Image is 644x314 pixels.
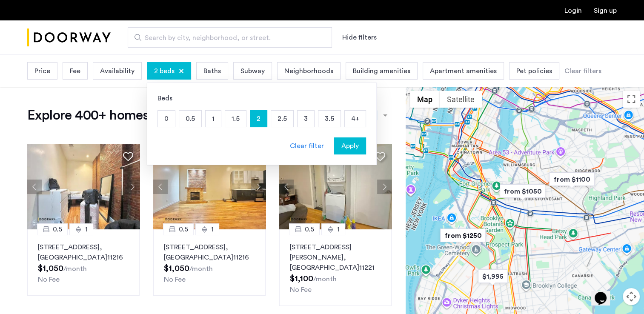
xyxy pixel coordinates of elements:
[128,27,332,48] input: Apartment Search
[250,111,267,127] p: 2
[298,111,314,127] p: 3
[271,111,293,127] p: 2.5
[100,66,135,76] span: Availability
[27,22,111,54] a: Cazamio Logo
[158,111,175,127] p: 0
[591,280,618,305] iframe: chat widget
[154,66,175,76] span: 2 beds
[564,7,582,14] a: Login
[225,111,246,127] p: 1.5
[203,66,221,76] span: Baths
[70,66,80,76] span: Fee
[594,7,617,14] a: Registration
[157,93,366,103] div: Beds
[206,111,221,127] p: 1
[345,111,366,127] p: 4+
[341,141,359,151] span: Apply
[353,66,410,76] span: Building amenities
[290,141,324,151] div: Clear filter
[240,66,265,76] span: Subway
[284,66,333,76] span: Neighborhoods
[145,33,308,43] span: Search by city, neighborhood, or street.
[334,137,366,154] button: button
[564,66,601,76] div: Clear filters
[34,66,50,76] span: Price
[318,111,341,127] p: 3.5
[27,22,111,54] img: logo
[430,66,497,76] span: Apartment amenities
[516,66,552,76] span: Pet policies
[342,32,377,43] button: Show or hide filters
[179,111,201,127] p: 0.5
